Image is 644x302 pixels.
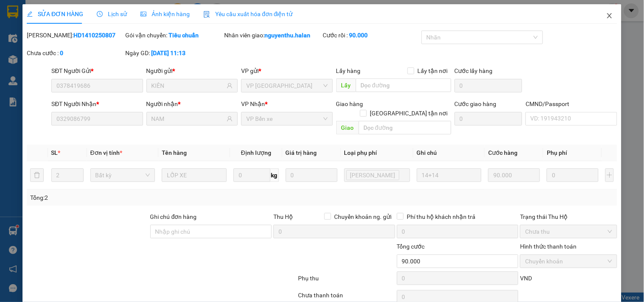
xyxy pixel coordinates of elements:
span: SỬA ĐƠN HÀNG [27,11,83,17]
span: close [606,12,613,19]
input: VD: Bàn, Ghế [162,168,227,182]
span: Phụ phí [547,149,567,156]
button: delete [30,168,44,182]
label: Ghi chú đơn hàng [150,213,197,220]
div: Gói vận chuyển: [126,31,222,40]
span: Ảnh kiện hàng [141,11,190,17]
span: user [227,83,233,89]
span: VND [520,275,532,282]
span: Giao hàng [336,101,363,107]
th: Loại phụ phí [341,145,413,161]
b: Tiêu chuẩn [169,32,199,39]
span: Lịch sử [97,11,127,17]
span: user [227,116,233,122]
div: SĐT Người Gửi [51,66,143,75]
span: kg [270,168,279,182]
span: Phí thu hộ khách nhận trả [404,212,479,221]
span: Cước hàng [488,149,517,156]
span: [PERSON_NAME] [350,171,396,180]
span: Chưa thu [525,225,612,238]
b: nguyenthu.halan [264,32,310,39]
span: Giá trị hàng [286,149,317,156]
span: clock-circle [97,11,103,17]
div: Trạng thái Thu Hộ [520,212,617,221]
div: Tổng: 2 [30,193,249,202]
div: Cước rồi : [323,31,419,40]
input: Tên người gửi [152,81,225,90]
div: CMND/Passport [526,99,617,109]
div: Chưa cước : [27,48,124,58]
b: [DATE] 11:13 [152,50,186,56]
div: Người gửi [146,66,238,75]
label: Hình thức thanh toán [520,243,577,250]
span: Yêu cầu xuất hóa đơn điện tử [203,11,293,17]
li: 271 - [PERSON_NAME] - [GEOGRAPHIC_DATA] - [GEOGRAPHIC_DATA] [79,21,355,31]
span: Bất kỳ [96,169,150,182]
input: 0 [286,168,337,182]
div: [PERSON_NAME]: [27,31,124,40]
span: Lấy tận nơi [414,66,451,75]
span: picture [141,11,146,17]
span: Chuyển khoản [525,255,612,268]
span: Đơn vị tính [90,149,122,156]
input: 0 [488,168,540,182]
input: Dọc đường [359,121,451,134]
span: Tên hàng [162,149,187,156]
input: Ghi chú đơn hàng [150,225,272,238]
div: SĐT Người Nhận [51,99,143,109]
div: Phụ thu [297,274,396,288]
img: logo.jpg [11,11,74,53]
span: Lấy hàng [336,67,361,74]
img: icon [203,11,210,18]
b: 0 [60,50,63,56]
span: Giao [336,121,359,134]
span: Định lượng [241,149,271,156]
button: Close [598,4,622,28]
span: VP Hà Đông [246,79,327,92]
span: Thu Hộ [273,213,293,220]
span: Lấy [336,78,356,92]
span: edit [27,11,33,17]
div: VP gửi [241,66,332,75]
input: Ghi Chú [417,168,482,182]
span: SL [51,149,58,156]
input: Cước lấy hàng [455,79,523,92]
div: Ngày GD: [126,48,222,58]
b: 90.000 [349,32,368,39]
span: Chuyển khoản ng. gửi [331,212,395,221]
th: Ghi chú [413,145,485,161]
label: Cước giao hàng [455,101,497,107]
label: Cước lấy hàng [455,67,493,74]
button: plus [605,168,614,182]
input: Cước giao hàng [455,112,523,126]
div: Người nhận [146,99,238,109]
input: Tên người nhận [152,114,225,123]
b: GỬI : VP Thiên [PERSON_NAME] [11,58,102,86]
span: Lưu kho [346,170,399,180]
b: HD1410250807 [73,32,115,39]
span: VP Bến xe [246,112,327,125]
div: Nhân viên giao: [224,31,321,40]
span: Tổng cước [397,243,425,250]
input: Dọc đường [356,78,451,92]
span: VP Nhận [241,101,265,107]
span: [GEOGRAPHIC_DATA] tận nơi [367,109,451,118]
